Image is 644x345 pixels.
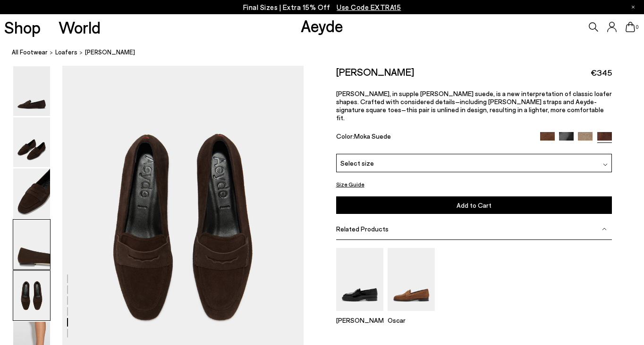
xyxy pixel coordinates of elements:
div: Color: [336,132,531,143]
span: [PERSON_NAME] [85,47,135,57]
img: Alfie Suede Loafers - Image 4 [13,220,50,269]
img: svg%3E [603,162,608,167]
p: Final Sizes | Extra 15% Off [243,1,401,13]
span: Select size [340,158,374,168]
span: €345 [591,67,612,79]
img: Alfie Suede Loafers - Image 5 [13,271,50,320]
img: svg%3E [602,226,607,231]
a: World [59,19,101,35]
img: Alfie Suede Loafers - Image 2 [13,117,50,167]
span: Navigate to /collections/ss25-final-sizes [337,3,401,11]
span: Loafers [55,48,77,56]
p: Oscar [388,316,435,324]
a: Oscar Suede Loafers Oscar [388,304,435,324]
a: All Footwear [12,47,48,57]
button: Add to Cart [336,196,612,214]
img: Leon Loafers [336,248,383,311]
img: Oscar Suede Loafers [388,248,435,311]
a: Leon Loafers [PERSON_NAME] [336,304,383,324]
h2: [PERSON_NAME] [336,66,414,78]
a: Loafers [55,47,77,57]
span: 0 [635,25,640,30]
a: Aeyde [301,16,343,35]
span: Add to Cart [457,201,491,209]
img: Alfie Suede Loafers - Image 1 [13,66,50,116]
a: Shop [4,19,41,35]
span: Related Products [336,225,389,233]
button: Size Guide [336,178,364,190]
a: 0 [626,22,635,32]
nav: breadcrumb [12,40,644,66]
span: Moka Suede [354,132,391,140]
p: [PERSON_NAME] [336,316,383,324]
img: Alfie Suede Loafers - Image 3 [13,168,50,218]
p: [PERSON_NAME], in supple [PERSON_NAME] suede, is a new interpretation of classic loafer shapes. C... [336,89,612,122]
